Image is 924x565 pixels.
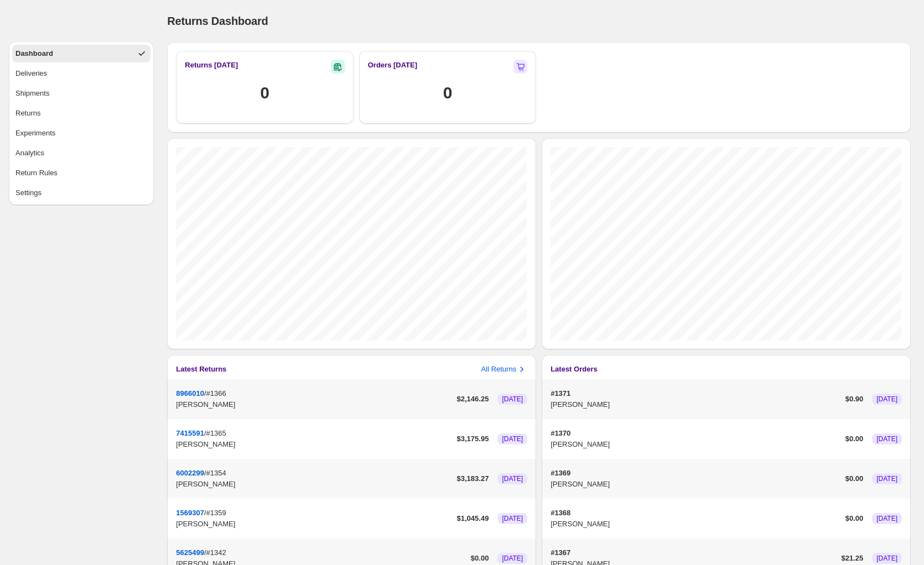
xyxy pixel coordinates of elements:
[457,513,489,524] p: $ 1,045.49
[260,82,269,104] h1: 0
[15,48,53,59] div: Dashboard
[176,439,452,450] p: [PERSON_NAME]
[176,509,204,517] button: 1569307
[551,519,841,530] p: [PERSON_NAME]
[176,508,452,530] div: /
[502,554,523,563] span: [DATE]
[12,184,150,202] button: Settings
[876,514,897,523] span: [DATE]
[876,554,897,563] span: [DATE]
[481,364,517,375] p: All Returns
[551,388,841,399] p: #1371
[551,399,841,410] p: [PERSON_NAME]
[167,15,268,27] span: Returns Dashboard
[176,389,204,397] button: 8966010
[176,388,452,410] div: /
[845,513,864,524] p: $ 0.00
[551,468,841,479] p: #1369
[551,508,841,519] p: #1368
[502,435,523,443] span: [DATE]
[176,428,452,450] div: /
[176,429,204,437] button: 7415591
[845,473,864,484] p: $ 0.00
[12,65,150,82] button: Deliveries
[551,439,841,450] p: [PERSON_NAME]
[206,548,226,557] span: #1342
[876,435,897,443] span: [DATE]
[551,364,598,375] h3: Latest Orders
[12,124,150,142] button: Experiments
[551,428,841,439] p: #1370
[176,479,452,490] p: [PERSON_NAME]
[176,364,226,375] h3: Latest Returns
[206,509,226,517] span: #1359
[206,469,226,477] span: #1354
[551,479,841,490] p: [PERSON_NAME]
[12,85,150,102] button: Shipments
[12,164,150,182] button: Return Rules
[443,82,452,104] h1: 0
[876,474,897,483] span: [DATE]
[502,395,523,404] span: [DATE]
[15,88,49,99] div: Shipments
[176,548,204,557] button: 5625499
[206,429,226,437] span: #1365
[368,60,417,71] h2: Orders [DATE]
[206,389,226,397] span: #1366
[15,108,41,119] div: Returns
[185,60,238,71] h3: Returns [DATE]
[481,364,528,375] button: All Returns
[876,395,897,404] span: [DATE]
[841,553,863,564] p: $ 21.25
[12,45,150,62] button: Dashboard
[12,144,150,162] button: Analytics
[15,148,44,159] div: Analytics
[551,547,837,558] p: #1367
[471,553,489,564] p: $ 0.00
[457,473,489,484] p: $ 3,183.27
[502,474,523,483] span: [DATE]
[845,433,864,444] p: $ 0.00
[15,187,41,198] div: Settings
[176,519,452,530] p: [PERSON_NAME]
[457,394,489,405] p: $ 2,146.25
[457,433,489,444] p: $ 3,175.95
[15,168,58,179] div: Return Rules
[502,514,523,523] span: [DATE]
[15,128,55,139] div: Experiments
[176,468,452,490] div: /
[176,469,204,477] button: 6002299
[15,68,47,79] div: Deliveries
[845,394,864,405] p: $ 0.90
[12,104,150,122] button: Returns
[176,399,452,410] p: [PERSON_NAME]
